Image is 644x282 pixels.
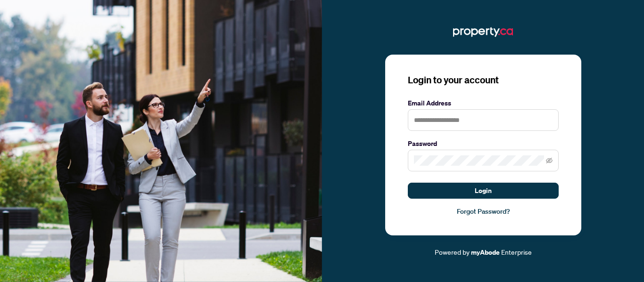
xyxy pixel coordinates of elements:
span: Powered by [435,248,470,256]
button: Login [408,183,559,199]
a: myAbode [471,247,500,258]
label: Email Address [408,98,559,108]
h3: Login to your account [408,73,559,87]
a: Forgot Password? [408,206,559,217]
span: Login [475,183,492,198]
span: Enterprise [501,248,532,256]
img: ma-logo [453,24,513,40]
label: Password [408,138,559,149]
span: eye-invisible [546,157,553,164]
